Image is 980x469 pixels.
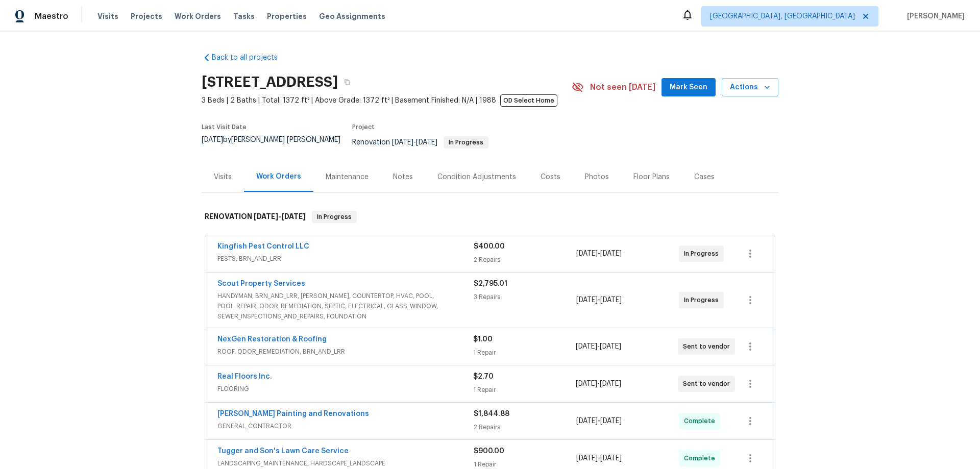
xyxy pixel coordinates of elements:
span: [DATE] [600,343,621,350]
span: $900.00 [474,448,504,455]
span: [GEOGRAPHIC_DATA], [GEOGRAPHIC_DATA] [710,11,855,21]
a: NexGen Restoration & Roofing [217,336,327,343]
div: 1 Repair [473,385,575,395]
span: Geo Assignments [319,11,385,21]
span: [PERSON_NAME] [903,11,965,21]
div: Costs [541,172,560,182]
span: - [576,416,622,426]
span: $1.00 [473,336,493,343]
span: FLOORING [217,384,473,394]
span: - [576,295,622,305]
span: [DATE] [576,380,597,387]
div: 2 Repairs [474,255,576,265]
div: Notes [393,172,413,182]
span: OD Select Home [500,94,557,107]
span: [DATE] [576,343,597,350]
span: $2,795.01 [474,280,507,287]
div: Maintenance [326,172,369,182]
span: - [392,139,437,146]
div: Visits [214,172,232,182]
button: Actions [722,78,778,97]
span: In Progress [313,212,356,222]
span: [DATE] [254,213,278,220]
span: Project [352,124,375,130]
span: - [576,379,621,389]
a: Real Floors Inc. [217,373,272,380]
div: Work Orders [256,171,301,182]
button: Copy Address [338,73,356,91]
span: HANDYMAN, BRN_AND_LRR, [PERSON_NAME], COUNTERTOP, HVAC, POOL, POOL_REPAIR, ODOR_REMEDIATION, SEPT... [217,291,474,322]
span: $1,844.88 [474,410,509,417]
span: Mark Seen [670,81,707,94]
div: 2 Repairs [474,422,576,432]
span: Properties [267,11,307,21]
span: [DATE] [576,417,598,425]
span: Work Orders [175,11,221,21]
span: Actions [730,81,770,94]
span: 3 Beds | 2 Baths | Total: 1372 ft² | Above Grade: 1372 ft² | Basement Finished: N/A | 1988 [202,95,572,106]
div: Photos [585,172,609,182]
span: $2.70 [473,373,494,380]
span: Renovation [352,139,488,146]
span: [DATE] [281,213,306,220]
span: [DATE] [416,139,437,146]
a: [PERSON_NAME] Painting and Renovations [217,410,369,417]
span: - [576,249,622,259]
span: Complete [684,416,719,426]
span: In Progress [684,249,723,259]
div: 1 Repair [473,348,575,358]
a: Kingfish Pest Control LLC [217,243,309,250]
span: [DATE] [600,455,622,462]
span: ROOF, ODOR_REMEDIATION, BRN_AND_LRR [217,347,473,357]
span: Maestro [35,11,68,21]
span: - [576,453,622,463]
span: In Progress [445,139,487,145]
span: - [576,341,621,352]
span: [DATE] [600,297,622,304]
span: LANDSCAPING_MAINTENANCE, HARDSCAPE_LANDSCAPE [217,458,474,468]
div: Cases [694,172,715,182]
span: [DATE] [202,136,223,143]
span: Complete [684,453,719,463]
a: Back to all projects [202,53,300,63]
span: - [254,213,306,220]
span: [DATE] [392,139,413,146]
span: $400.00 [474,243,505,250]
div: 3 Repairs [474,292,576,302]
span: Sent to vendor [683,341,734,352]
span: [DATE] [600,417,622,425]
span: Sent to vendor [683,379,734,389]
span: Not seen [DATE] [590,82,655,92]
div: Condition Adjustments [437,172,516,182]
div: Floor Plans [633,172,670,182]
span: [DATE] [600,250,622,257]
a: Tugger and Son's Lawn Care Service [217,448,349,455]
span: Tasks [233,13,255,20]
span: [DATE] [576,455,598,462]
span: Visits [97,11,118,21]
div: by [PERSON_NAME] [PERSON_NAME] [202,136,352,156]
span: Last Visit Date [202,124,247,130]
span: [DATE] [600,380,621,387]
span: GENERAL_CONTRACTOR [217,421,474,431]
span: Projects [131,11,162,21]
div: RENOVATION [DATE]-[DATE]In Progress [202,201,778,233]
span: PESTS, BRN_AND_LRR [217,254,474,264]
button: Mark Seen [661,78,716,97]
h6: RENOVATION [205,211,306,223]
span: [DATE] [576,250,598,257]
span: In Progress [684,295,723,305]
h2: [STREET_ADDRESS] [202,77,338,87]
span: [DATE] [576,297,598,304]
a: Scout Property Services [217,280,305,287]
